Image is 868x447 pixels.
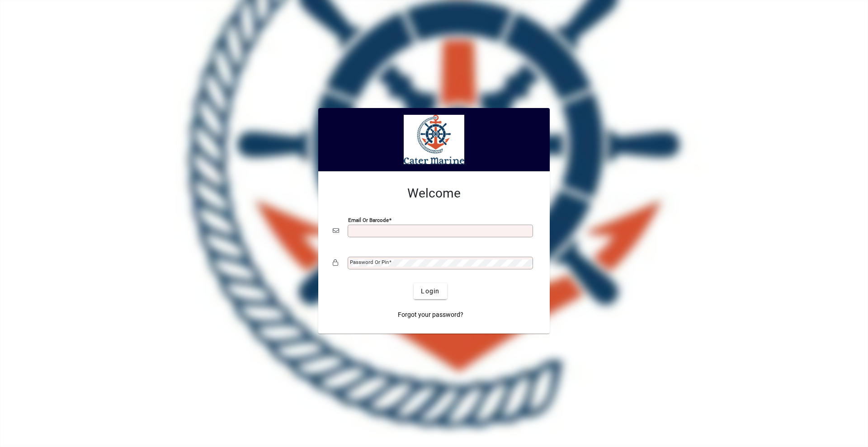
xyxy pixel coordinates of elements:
[348,217,389,223] mat-label: Email or Barcode
[414,283,447,299] button: Login
[421,287,439,296] span: Login
[350,259,389,265] mat-label: Password or Pin
[398,310,463,320] span: Forgot your password?
[333,186,535,201] h2: Welcome
[394,306,467,323] a: Forgot your password?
